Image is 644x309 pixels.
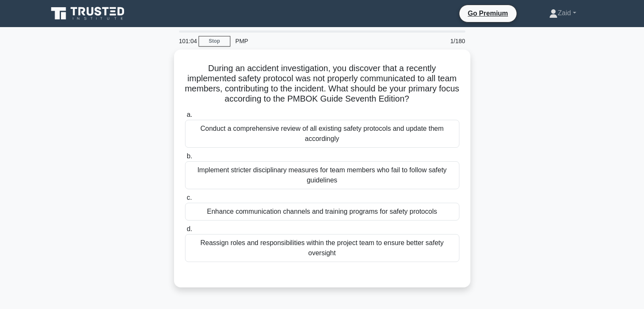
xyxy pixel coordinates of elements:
[199,36,230,47] a: Stop
[184,63,460,105] h5: During an accident investigation, you discover that a recently implemented safety protocol was no...
[187,194,192,201] span: c.
[187,225,192,232] span: d.
[529,5,596,22] a: Zaid
[230,33,347,50] div: PMP
[174,33,199,50] div: 101:04
[421,33,470,50] div: 1/180
[185,203,459,221] div: Enhance communication channels and training programs for safety protocols
[185,161,459,189] div: Implement stricter disciplinary measures for team members who fail to follow safety guidelines
[187,152,192,160] span: b.
[463,8,513,19] a: Go Premium
[187,111,192,118] span: a.
[185,120,459,148] div: Conduct a comprehensive review of all existing safety protocols and update them accordingly
[185,234,459,262] div: Reassign roles and responsibilities within the project team to ensure better safety oversight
